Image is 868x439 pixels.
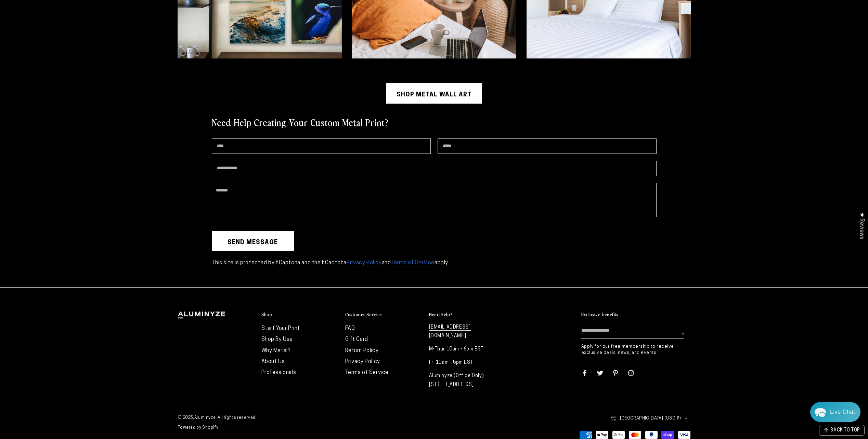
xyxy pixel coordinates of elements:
button: [GEOGRAPHIC_DATA] (USD $) [610,411,691,426]
div: Contact Us Directly [830,402,855,422]
a: Shop Metal Wall Art [386,83,482,104]
p: Apply for our free membership to receive exclusive deals, news, and events. [581,344,691,356]
a: Terms of Service [391,260,435,266]
span: [GEOGRAPHIC_DATA] (USD $) [620,414,681,422]
a: Terms of Service [345,370,389,375]
a: Why Metal? [261,348,290,354]
a: Professionals [261,370,296,375]
a: Gift Card [345,337,368,342]
p: Fri 10am - 5pm EST [429,358,506,367]
button: Subscribe [679,323,684,344]
h2: Customer Service [345,311,382,318]
button: Send message [212,231,294,251]
summary: Need Help? [429,311,506,318]
summary: Customer Service [345,311,422,318]
a: Return Policy [345,348,379,354]
a: Shop By Use [261,337,293,342]
a: Aluminyze [194,416,216,420]
h2: Need Help Creating Your Custom Metal Print? [212,116,388,128]
div: Click to open Judge.me floating reviews tab [855,207,868,245]
summary: Shop [261,311,338,318]
p: This site is protected by hCaptcha and the hCaptcha and apply. [212,258,657,268]
a: Privacy Policy [347,260,381,266]
small: © 2025, . All rights reserved. [178,413,434,423]
div: Chat widget toggle [810,402,860,422]
a: Powered by Shopify [178,426,219,430]
h2: Exclusive benefits [581,311,619,318]
a: Privacy Policy [345,359,380,364]
h2: Need Help? [429,311,453,318]
summary: Exclusive benefits [581,311,691,318]
span: BACK TO TOP [830,428,860,433]
a: Start Your Print [261,326,300,331]
p: M-Thur 10am - 6pm EST [429,345,506,354]
a: [EMAIL_ADDRESS][DOMAIN_NAME] [429,325,471,339]
p: Aluminyze (Office Only) [STREET_ADDRESS] [429,372,506,389]
h2: Shop [261,311,273,318]
a: About Us [261,359,285,364]
a: FAQ [345,326,355,331]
